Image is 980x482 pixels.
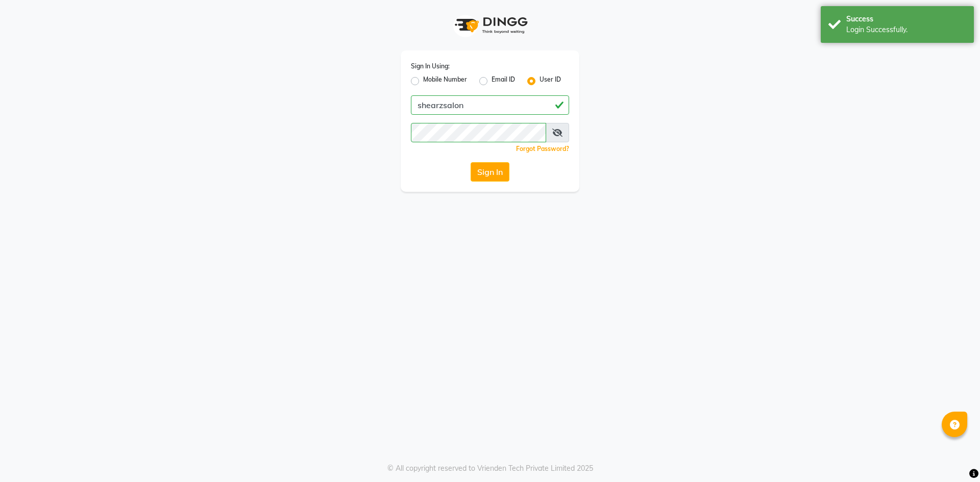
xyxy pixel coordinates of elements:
label: User ID [540,75,561,87]
a: Forgot Password? [516,145,569,153]
input: Username [411,95,569,115]
div: Success [846,14,966,24]
label: Email ID [492,75,515,87]
button: Sign In [471,162,509,182]
iframe: chat widget [937,441,970,472]
img: logo1.svg [449,10,531,40]
div: Login Successfully. [846,24,966,35]
input: Username [411,123,546,142]
label: Mobile Number [423,75,467,87]
label: Sign In Using: [411,62,450,71]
